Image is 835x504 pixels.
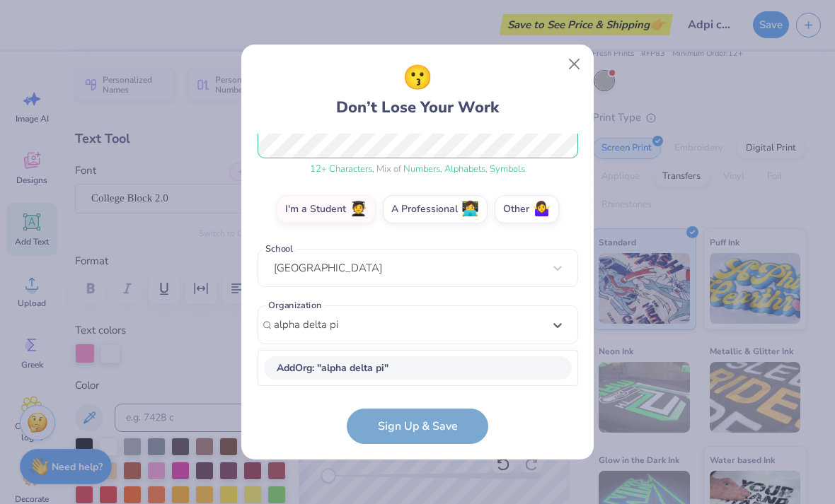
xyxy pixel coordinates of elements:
[495,195,559,223] label: Other
[461,201,479,218] span: 👩‍💻
[383,195,488,223] label: A Professional
[277,361,388,375] span: Add Org : " alpha delta pi "
[265,299,323,312] label: Organization
[258,163,578,177] div: , Mix of , ,
[561,51,588,78] button: Close
[444,163,485,175] span: Alphabets
[350,201,367,218] span: 🧑‍🎓
[336,60,499,119] div: Don’t Lose Your Work
[277,195,376,223] label: I'm a Student
[310,163,372,175] span: 12 + Characters
[263,242,296,255] label: School
[403,163,440,175] span: Numbers
[533,201,551,218] span: 🤷‍♀️
[403,60,432,96] span: 😗
[490,163,525,175] span: Symbols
